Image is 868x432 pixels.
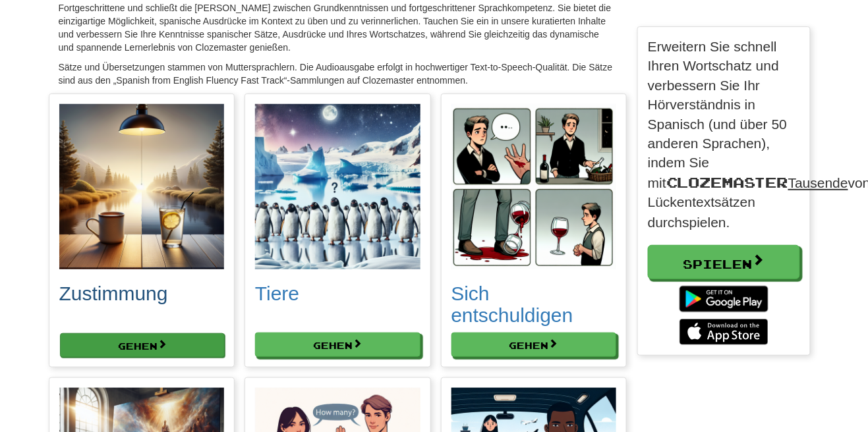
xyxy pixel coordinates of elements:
font: Clozemaster [666,174,788,190]
button: Gehen [255,333,420,358]
font: Tiere [255,283,299,304]
a: Tiere Gehen [255,104,420,357]
font: Gehen [509,340,549,351]
font: Sich entschuldigen [451,283,573,326]
font: Zustimmung [59,283,168,304]
img: 7bc4680e-2a63-4bef-a24f-7b845dfb07ff.small.png [59,104,225,269]
img: 511c4d7e-20fd-4cbf-b0d0-4a0c1a5a9c35.small.png [451,104,617,269]
font: Spielen [683,257,753,271]
button: Gehen [60,333,225,358]
a: Zustimmung Gehen [59,104,225,357]
a: Spielen [648,245,800,279]
img: Download_on_the_App_Store_Badge_US-UK_135x40-25178aeef6eb6b83b96f5f2d004eda3bffbb37122de64afbaef7... [680,319,768,345]
font: Gehen [118,340,158,352]
font: Gehen [313,340,353,351]
font: Sätze und Übersetzungen stammen von Muttersprachlern. Die Audioausgabe erfolgt in hochwertiger Te... [59,62,613,86]
img: Holen Sie es sich auf Google Play [673,279,775,319]
button: Gehen [451,333,617,358]
font: . [726,215,730,230]
img: b8f2a5ed-7005-46e7-9461-e26207d1db21.small.png [255,104,420,269]
a: Sich entschuldigen Gehen [451,104,617,357]
font: Erweitern Sie schnell Ihren Wortschatz und verbessern Sie Ihr Hörverständnis in Spanisch (und übe... [648,39,787,190]
font: Tausende [788,175,848,190]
